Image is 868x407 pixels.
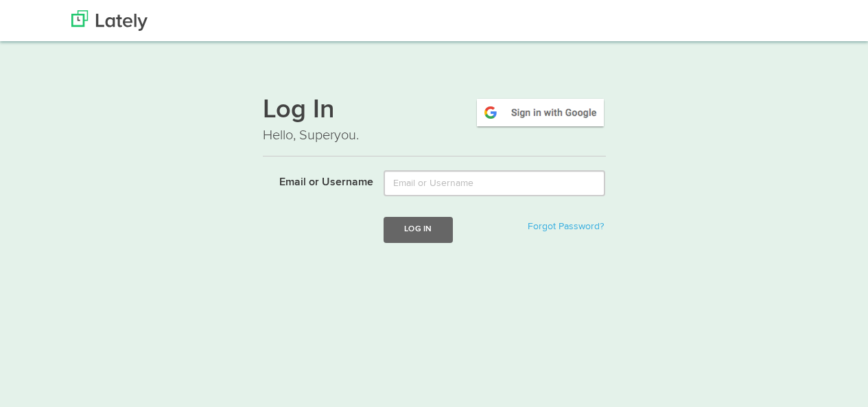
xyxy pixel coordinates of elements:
p: Hello, Superyou. [263,126,606,146]
label: Email or Username [253,170,374,191]
input: Email or Username [384,170,605,196]
img: google-signin.png [475,97,606,128]
button: Log In [384,217,452,242]
img: Lately [71,10,148,31]
h1: Log In [263,97,606,126]
a: Forgot Password? [528,222,604,231]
